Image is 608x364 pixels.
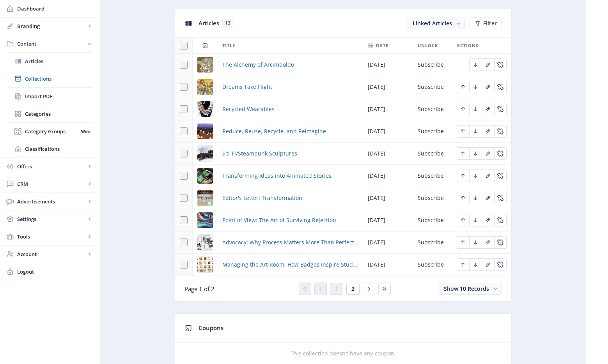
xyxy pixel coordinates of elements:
[482,238,494,246] a: Edit page
[346,283,360,295] button: 2
[483,20,497,27] span: Filter
[222,60,294,69] a: The Alchemy of Arcimboldo
[222,238,358,247] a: Advocacy: Why Process Matters More Than Perfection
[482,83,494,90] a: Edit page
[469,149,482,157] a: Edit page
[482,127,494,134] a: Edit page
[494,127,507,134] a: Edit page
[413,19,452,27] span: Linked Articles
[376,41,388,50] span: Date
[8,70,92,87] a: Collections
[197,190,213,206] img: 56795fdd-fab3-4191-bae5-a2023e4ccb48.png
[222,127,326,136] a: Reduce, Reuse, Recycle, and Reimagine
[482,105,494,112] a: Edit page
[197,168,213,184] img: 543ab4b6-a176-4e55-b592-a78939891bfb.png
[469,127,482,134] a: Edit page
[197,79,213,95] img: bb4a55ce-aa25-44e2-9ba7-07bda3f378e5.png
[17,22,86,30] span: Branding
[413,98,452,120] td: Subscribe
[457,194,469,201] a: Edit page
[482,171,494,179] a: Edit page
[222,149,297,158] a: Sci-Fi/Steampunk Sculptures
[363,231,413,254] td: [DATE]
[222,82,272,92] a: Dreams Take Flight
[222,216,336,225] a: Point of View: The Art of Surviving Rejection
[457,260,469,268] a: Edit page
[25,110,92,118] span: Categories
[408,18,465,29] button: Linked Articles
[197,57,213,72] img: 986f19ca-a6ba-4aae-8096-af1be072ba2b.png
[363,143,413,165] td: [DATE]
[363,187,413,209] td: [DATE]
[222,19,233,27] span: 13
[457,238,469,246] a: Edit page
[197,257,213,272] img: f62855ae-08c7-4923-8019-e59a10bdf608.png
[457,216,469,223] a: Edit page
[335,286,338,292] span: 1
[413,165,452,187] td: Subscribe
[413,254,452,276] td: Subscribe
[444,285,489,292] span: Show 10 Records
[469,83,482,90] a: Edit page
[418,41,438,50] span: Unlock
[457,171,469,179] a: Edit page
[469,260,482,268] a: Edit page
[197,212,213,228] img: dd37b0c8-480a-481d-95ff-5d0964e0514d.png
[363,209,413,231] td: [DATE]
[17,40,86,48] span: Content
[25,75,92,83] span: Collections
[469,194,482,201] a: Edit page
[199,19,219,27] span: Articles
[175,9,512,302] app-collection-view: Articles
[482,260,494,268] a: Edit page
[494,216,507,223] a: Edit page
[17,250,86,258] span: Account
[197,146,213,161] img: 977cf53c-7313-4220-b8ae-f3bcedf571ff.png
[197,124,213,139] img: 0fcf7765-70de-42ec-8e54-3f7547660dea.png
[222,171,331,180] span: Transforming Ideas into Animated Stories
[457,105,469,112] a: Edit page
[494,238,507,246] a: Edit page
[482,60,494,68] a: Edit page
[494,149,507,157] a: Edit page
[197,235,213,250] img: 53b0c4e5-6498-45ff-a283-1c8969e276c7.png
[457,127,469,134] a: Edit page
[17,233,86,240] span: Tools
[25,57,92,65] span: Articles
[469,238,482,246] a: Edit page
[439,283,502,295] button: Show 10 Records
[494,60,507,68] a: Edit page
[494,105,507,112] a: Edit page
[482,149,494,157] a: Edit page
[413,76,452,98] td: Subscribe
[494,194,507,201] a: Edit page
[413,143,452,165] td: Subscribe
[8,105,92,122] a: Categories
[17,180,86,188] span: CRM
[482,194,494,201] a: Edit page
[17,163,86,170] span: Offers
[363,98,413,120] td: [DATE]
[469,216,482,223] a: Edit page
[222,104,275,114] a: Recycled Wearables
[197,101,213,117] img: f461366e-7a75-4148-aa08-7eb66f09917f.png
[494,171,507,179] a: Edit page
[222,193,302,203] a: Editor's Letter: Transformation
[17,268,94,276] span: Logout
[469,171,482,179] a: Edit page
[8,123,92,140] a: Category GroupsWeb
[363,76,413,98] td: [DATE]
[469,60,482,68] a: Edit page
[8,53,92,70] a: Articles
[222,260,358,269] a: Managing the Art Room: How Badges Inspire Student Choice
[363,54,413,76] td: [DATE]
